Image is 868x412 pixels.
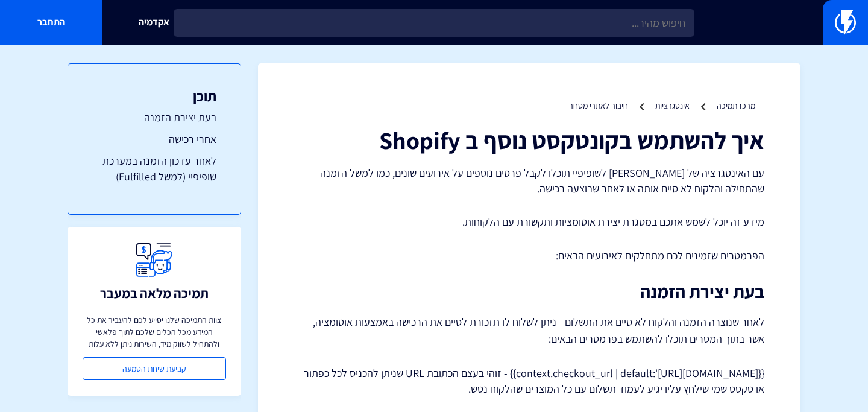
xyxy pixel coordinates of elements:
p: {{context.checkout_url | default:'[URL][DOMAIN_NAME]}} - זוהי בעצם הכתובת URL שניתן להכניס לכל כפ... [294,366,764,396]
a: אחרי רכישה [92,132,216,147]
input: חיפוש מהיר... [174,9,694,37]
p: מידע זה יוכל לשמש אתכם במסגרת יצירת אוטומציות ותקשורת עם הלקוחות. [294,214,764,230]
h2: בעת יצירת הזמנה [294,282,764,302]
a: בעת יצירת הזמנה [92,110,216,125]
p: עם האינטגרציה של [PERSON_NAME] לשופיפיי תוכלו לקבל פרטים נוספים על אירועים שונים, כמו למשל הזמנה ... [294,165,764,196]
a: מרכז תמיכה [717,100,755,111]
h3: תוכן [92,88,216,104]
p: הפרמטרים שזמינים לכם מתחלקים לאירועים הבאים: [294,248,764,264]
a: לאחר עדכון הזמנה במערכת שופיפיי (למשל Fulfilled) [92,153,216,184]
h3: תמיכה מלאה במעבר [100,286,209,300]
p: לאחר שנוצרה הזמנה והלקוח לא סיים את התשלום - ניתן לשלוח לו תזכורת לסיים את הרכישה באמצעות אוטומצי... [294,314,764,347]
a: קביעת שיחת הטמעה [83,357,226,380]
h1: איך להשתמש בקונטקסט נוסף ב Shopify [294,127,764,153]
p: צוות התמיכה שלנו יסייע לכם להעביר את כל המידע מכל הכלים שלכם לתוך פלאשי ולהתחיל לשווק מיד, השירות... [83,314,226,350]
a: אינטגרציות [655,100,690,111]
a: חיבור לאתרי מסחר [569,100,628,111]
